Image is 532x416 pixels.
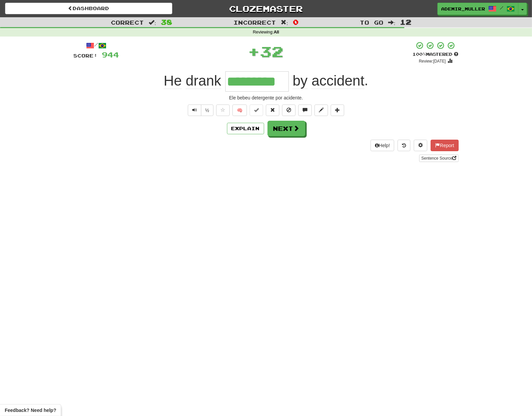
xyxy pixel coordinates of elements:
[431,140,458,151] button: Report
[413,51,459,57] div: Mastered
[186,73,221,89] span: drank
[293,73,307,89] span: by
[260,43,284,60] span: 32
[413,51,426,57] span: 100 %
[311,73,364,89] span: accident
[232,105,247,116] button: 🧠
[250,105,263,116] button: Set this sentence to 100% Mastered (alt+m)
[161,18,172,26] span: 38
[5,3,172,14] a: Dashboard
[437,3,518,15] a: Ademir_Muller /
[248,41,260,62] span: +
[371,140,395,151] button: Help!
[500,5,503,10] span: /
[164,73,182,89] span: He
[441,6,485,12] span: Ademir_Muller
[186,105,214,116] div: Text-to-speech controls
[216,105,230,116] button: Favorite sentence (alt+f)
[149,20,156,25] span: :
[419,155,458,162] a: Sentence Source
[233,19,276,26] span: Incorrect
[314,105,328,116] button: Edit sentence (alt+d)
[289,73,369,89] span: .
[102,50,119,59] span: 944
[182,3,350,15] a: Clozemaster
[293,18,299,26] span: 0
[5,407,56,414] span: Open feedback widget
[111,19,144,26] span: Correct
[419,59,446,64] small: Review: [DATE]
[268,121,305,136] button: Next
[74,41,119,50] div: /
[74,53,98,59] span: Score:
[398,140,410,151] button: Round history (alt+y)
[388,20,396,25] span: :
[400,18,412,26] span: 12
[282,105,296,116] button: Ignore sentence (alt+i)
[266,105,279,116] button: Reset to 0% Mastered (alt+r)
[274,30,279,34] strong: All
[360,19,383,26] span: To go
[74,94,459,101] div: Ele bebeu detergente por acidente.
[331,105,344,116] button: Add to collection (alt+a)
[227,123,264,134] button: Explain
[188,105,201,116] button: Play sentence audio (ctl+space)
[298,105,312,116] button: Discuss sentence (alt+u)
[281,20,288,25] span: :
[201,105,214,116] button: ½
